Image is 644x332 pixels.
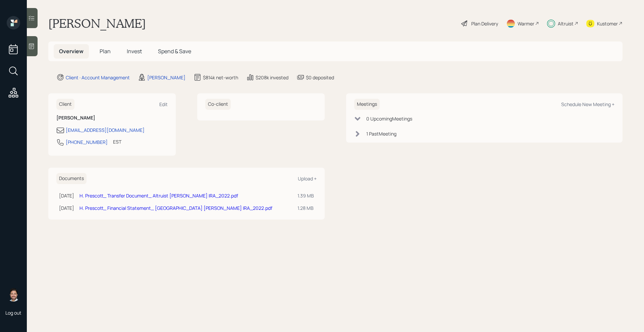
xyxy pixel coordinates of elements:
[59,192,74,199] div: [DATE]
[59,48,84,55] span: Overview
[59,204,74,212] div: [DATE]
[298,204,314,212] div: 1.28 MB
[366,130,396,137] div: 1 Past Meeting
[558,20,574,27] div: Altruist
[113,138,121,145] div: EST
[147,74,185,81] div: [PERSON_NAME]
[205,99,231,110] h6: Co-client
[79,205,272,211] a: H. Prescott_ Financial Statement_ [GEOGRAPHIC_DATA] [PERSON_NAME] IRA_2022.pdf
[66,139,108,146] div: [PHONE_NUMBER]
[354,99,380,110] h6: Meetings
[56,115,168,121] h6: [PERSON_NAME]
[256,74,288,81] div: $208k invested
[158,48,191,55] span: Spend & Save
[298,175,317,182] div: Upload +
[5,310,21,316] div: Log out
[100,48,111,55] span: Plan
[66,74,130,81] div: Client · Account Management
[7,288,20,302] img: michael-russo-headshot.png
[48,16,146,31] h1: [PERSON_NAME]
[79,192,238,199] a: H. Prescott_ Transfer Document_ Altruist [PERSON_NAME] IRA_2022.pdf
[518,20,534,27] div: Warmer
[597,20,618,27] div: Kustomer
[298,192,314,199] div: 1.39 MB
[56,99,74,110] h6: Client
[203,74,238,81] div: $814k net-worth
[366,115,412,122] div: 0 Upcoming Meeting s
[306,74,334,81] div: $0 deposited
[561,101,614,107] div: Schedule New Meeting +
[66,127,145,134] div: [EMAIL_ADDRESS][DOMAIN_NAME]
[127,48,142,55] span: Invest
[471,20,498,27] div: Plan Delivery
[56,173,87,184] h6: Documents
[159,101,168,107] div: Edit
